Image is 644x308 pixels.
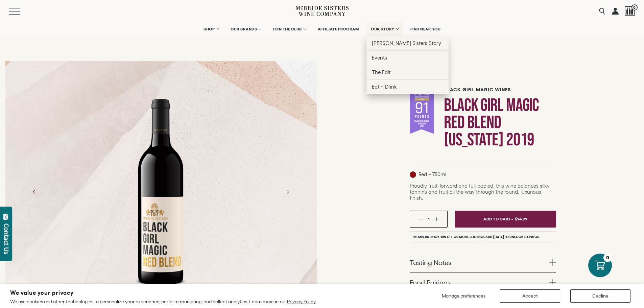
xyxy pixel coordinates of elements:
[631,4,638,10] span: 0
[371,27,395,31] span: OUR STORY
[199,22,223,36] a: SHOP
[10,299,316,305] p: We use cookies and other technologies to personalize your experience, perform marketing, and coll...
[410,183,550,201] span: Proudly fruit-forward and full-bodied, this wine balances silky tannins and fruit all the way thr...
[231,27,257,31] span: OUR BRANDS
[287,299,316,304] a: Privacy Policy.
[366,50,449,65] a: Events
[26,183,43,200] button: Previous
[3,223,10,254] div: Contact Us
[10,290,316,296] h2: We value your privacy
[204,27,215,31] span: SHOP
[372,55,387,61] span: Events
[226,22,265,36] a: OUR BRANDS
[500,289,560,303] button: Accept
[570,289,630,303] button: Decline
[444,97,556,148] h1: Black Girl Magic Red Blend [US_STATE] 2019
[372,69,390,75] span: The Edit
[318,27,359,31] span: AFFILIATE PROGRAM
[603,254,612,262] div: 0
[279,183,296,200] button: Next
[366,79,449,94] a: Eat + Drink
[406,22,445,36] a: FIND NEAR YOU
[410,171,446,178] p: Red – 750ml
[470,235,481,239] a: Log in
[485,235,504,239] a: join [DATE]
[410,273,556,292] a: Food Pairings
[438,289,490,303] button: Manage preferences
[455,211,556,228] button: Add To Cart - $14.99
[515,214,528,224] span: $14.99
[444,87,556,93] h6: Black Girl Magic Wines
[442,293,485,299] span: Manage preferences
[372,84,397,90] span: Eat + Drink
[9,8,33,15] button: Mobile Menu Trigger
[428,217,430,221] span: 1
[372,40,441,46] span: [PERSON_NAME] Sisters Story
[313,22,363,36] a: AFFILIATE PROGRAM
[366,65,449,79] a: The Edit
[410,253,556,272] a: Tasting Notes
[273,27,302,31] span: JOIN THE CLUB
[410,27,441,31] span: FIND NEAR YOU
[483,214,513,224] span: Add To Cart -
[268,22,310,36] a: JOIN THE CLUB
[366,36,449,50] a: [PERSON_NAME] Sisters Story
[366,22,403,36] a: OUR STORY
[410,231,556,242] li: Members enjoy 10% off or more. or to unlock savings.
